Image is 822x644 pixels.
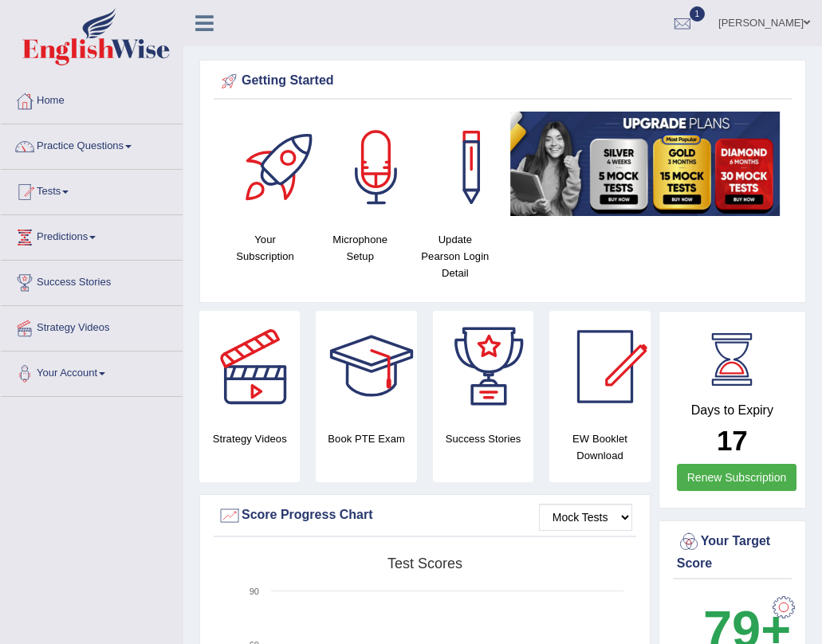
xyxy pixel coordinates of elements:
a: Renew Subscription [677,464,797,491]
h4: Days to Expiry [677,403,788,418]
span: 1 [690,6,706,22]
div: Score Progress Chart [218,504,632,528]
h4: Book PTE Exam [316,430,416,447]
div: Your Target Score [677,530,788,573]
h4: Strategy Videos [199,430,300,447]
a: Success Stories [1,261,183,300]
h4: Microphone Setup [321,231,399,265]
a: Practice Questions [1,124,183,164]
a: Your Account [1,351,183,391]
div: Getting Started [218,69,788,93]
b: 17 [717,425,748,456]
img: small5.jpg [510,112,780,216]
tspan: Test scores [387,556,462,571]
h4: Update Pearson Login Detail [415,231,494,281]
a: Strategy Videos [1,306,183,346]
h4: EW Booklet Download [549,430,650,464]
text: 90 [250,587,259,596]
h4: Your Subscription [226,231,305,265]
h4: Success Stories [433,430,533,447]
a: Predictions [1,215,183,255]
a: Home [1,79,183,119]
a: Tests [1,170,183,210]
